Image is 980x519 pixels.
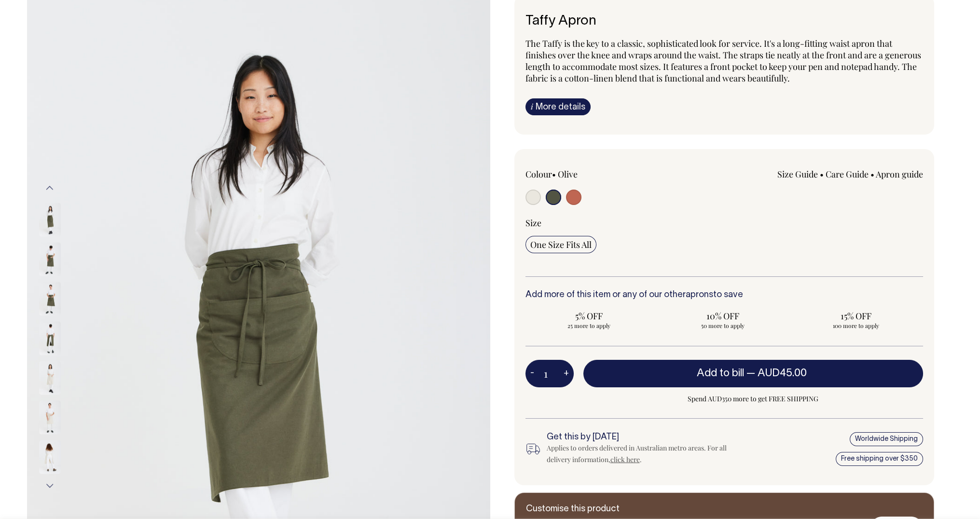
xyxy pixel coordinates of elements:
input: 5% OFF 25 more to apply [525,307,653,332]
button: Add to bill —AUD45.00 [583,360,923,387]
button: Next [42,475,57,497]
a: click here [610,455,640,464]
span: — [746,369,809,378]
span: 15% OFF [797,310,915,322]
div: Colour [525,168,685,180]
img: natural [39,401,61,435]
img: natural [39,361,61,395]
a: Care Guide [826,168,869,180]
span: 10% OFF [663,310,782,322]
img: olive [39,282,61,316]
h6: Customise this product [526,505,680,514]
a: iMore details [525,98,591,115]
h6: Add more of this item or any of our other to save [525,290,923,300]
span: Spend AUD350 more to get FREE SHIPPING [583,393,923,405]
span: 50 more to apply [663,322,782,329]
span: 100 more to apply [797,322,915,329]
a: aprons [686,291,713,299]
span: One Size Fits All [530,239,592,250]
a: Apron guide [876,168,923,180]
h6: Get this by [DATE] [547,433,743,442]
img: olive [39,203,61,237]
input: 15% OFF 100 more to apply [792,307,920,332]
span: i [531,101,533,111]
span: 5% OFF [530,310,649,322]
span: • [820,168,824,180]
button: Previous [42,177,57,199]
span: The Taffy is the key to a classic, sophisticated look for service. It's a long-fitting waist apro... [525,38,921,84]
span: Add to bill [697,369,744,378]
img: olive [39,243,61,276]
div: Size [525,217,923,229]
label: Olive [558,168,578,180]
span: 25 more to apply [530,322,649,329]
img: olive [39,322,61,355]
div: Applies to orders delivered in Australian metro areas. For all delivery information, . [547,442,743,465]
a: Size Guide [777,168,818,180]
span: AUD45.00 [758,369,807,378]
img: natural [39,440,61,474]
h6: Taffy Apron [525,14,923,29]
input: One Size Fits All [525,236,596,253]
button: - [525,364,539,383]
button: + [559,364,574,383]
span: • [870,168,874,180]
input: 10% OFF 50 more to apply [659,307,787,332]
span: • [552,168,556,180]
